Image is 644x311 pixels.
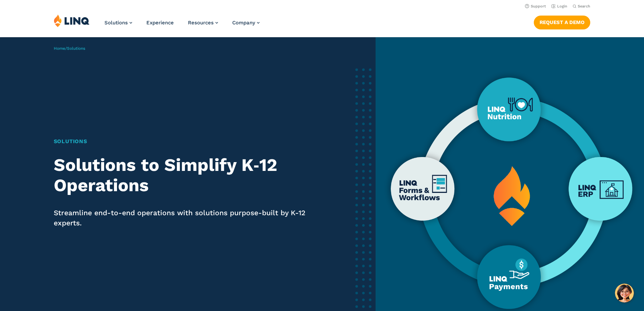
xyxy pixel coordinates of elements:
a: Request a Demo [534,16,590,29]
img: LINQ | K‑12 Software [54,14,90,27]
a: Company [232,20,260,26]
span: / [54,46,85,51]
a: Support [525,4,546,8]
a: Home [54,46,65,51]
nav: Button Navigation [534,14,590,29]
p: Streamline end-to-end operations with solutions purpose-built by K-12 experts. [54,208,308,228]
span: Company [232,20,255,26]
a: Solutions [104,20,132,26]
a: Login [551,4,567,8]
h2: Solutions to Simplify K‑12 Operations [54,155,308,196]
span: Search [578,4,590,8]
h1: Solutions [54,137,308,146]
span: Resources [188,20,214,26]
a: Experience [146,20,174,26]
span: Solutions [104,20,128,26]
nav: Primary Navigation [104,14,260,37]
span: Solutions [67,46,85,51]
button: Hello, have a question? Let’s chat. [615,284,634,303]
a: Resources [188,20,218,26]
button: Open Search Bar [573,4,590,9]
